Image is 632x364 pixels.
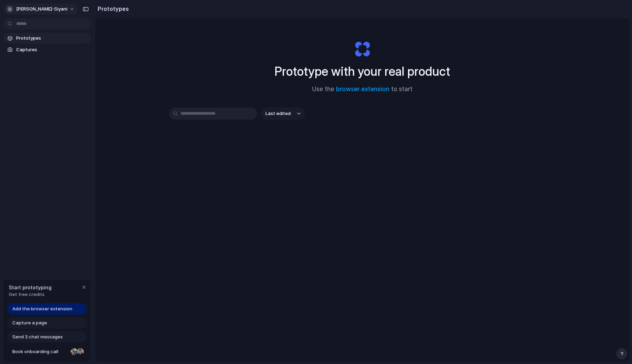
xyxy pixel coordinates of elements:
[12,333,63,341] span: Send 3 chat messages
[7,346,87,357] a: Book onboarding call
[4,33,91,43] a: Prototypes
[261,108,305,120] button: Last edited
[275,62,450,81] h1: Prototype with your real product
[12,319,47,326] span: Capture a page
[16,46,88,53] span: Captures
[9,284,52,291] span: Start prototyping
[336,86,389,93] a: browser extension
[95,5,129,13] h2: Prototypes
[16,6,67,13] span: [PERSON_NAME]-siyani
[12,348,68,355] span: Book onboarding call
[76,348,85,356] div: Christian Iacullo
[4,45,91,55] a: Captures
[16,35,88,42] span: Prototypes
[4,4,78,15] button: [PERSON_NAME]-siyani
[312,85,413,94] span: Use the to start
[12,305,72,312] span: Add the browser extension
[265,110,291,117] span: Last edited
[9,291,52,298] span: Get free credits
[70,348,78,356] div: Nicole Kubica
